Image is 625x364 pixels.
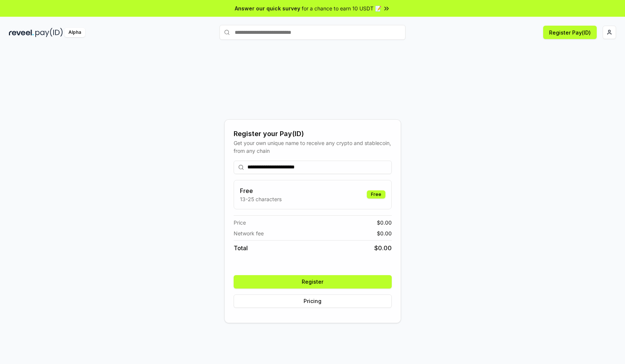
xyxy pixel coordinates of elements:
img: reveel_dark [9,28,34,37]
div: Register your Pay(ID) [234,129,392,139]
span: Total [234,244,248,252]
span: $ 0.00 [374,244,392,252]
span: Answer our quick survey [235,4,300,12]
span: Network fee [234,229,264,237]
button: Register Pay(ID) [543,26,597,39]
h3: Free [240,186,282,195]
div: Free [367,190,385,199]
span: $ 0.00 [377,219,392,226]
img: pay_id [35,28,63,37]
span: Price [234,219,246,226]
span: $ 0.00 [377,229,392,237]
p: 13-25 characters [240,195,282,203]
span: for a chance to earn 10 USDT 📝 [302,4,381,12]
div: Get your own unique name to receive any crypto and stablecoin, from any chain [234,139,392,155]
button: Pricing [234,294,392,308]
button: Register [234,275,392,289]
div: Alpha [64,28,85,37]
